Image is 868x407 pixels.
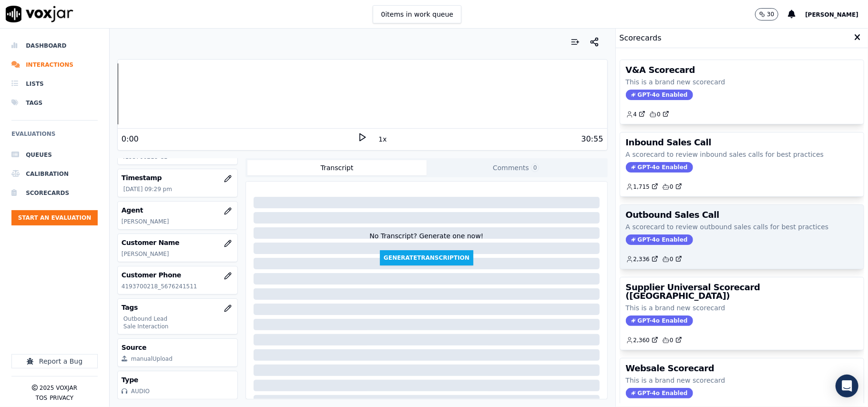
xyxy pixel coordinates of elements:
p: This is a brand new scorecard [626,376,858,385]
h3: Tags [122,303,234,312]
button: Start an Evaluation [11,210,98,225]
a: Interactions [11,55,98,74]
span: GPT-4o Enabled [626,162,693,173]
button: Report a Bug [11,354,98,368]
button: GenerateTranscription [380,250,473,265]
span: GPT-4o Enabled [626,90,693,100]
p: 30 [767,10,774,18]
h3: Type [122,375,234,385]
p: This is a brand new scorecard [626,77,858,87]
button: Privacy [50,394,73,402]
a: 2,360 [626,336,658,344]
a: 0 [662,336,682,344]
span: [PERSON_NAME] [805,11,858,18]
button: 2,360 [626,336,662,344]
div: 30:55 [581,133,603,145]
div: manualUpload [131,355,173,363]
p: [PERSON_NAME] [122,250,234,258]
p: [DATE] 09:29 pm [123,185,234,193]
h3: Source [122,343,234,352]
span: 0 [531,163,540,172]
a: 1,715 [626,183,658,191]
div: AUDIO [131,387,150,395]
p: This is a brand new scorecard [626,303,858,313]
button: [PERSON_NAME] [805,9,868,20]
button: 1x [377,132,388,146]
p: 4193700218_5676241511 [122,283,234,290]
button: 1,715 [626,183,662,191]
button: 30 [755,8,778,20]
a: Dashboard [11,36,98,55]
p: Outbound Lead [123,315,234,323]
button: Comments [427,160,606,175]
a: 0 [662,255,682,263]
div: No Transcript? Generate one now! [369,231,483,250]
p: Sale Interaction [123,323,234,330]
h3: Agent [122,205,234,215]
a: 2,336 [626,255,658,263]
a: Scorecards [11,183,98,203]
h3: Timestamp [122,173,234,183]
a: 4 [626,111,646,118]
h3: Customer Phone [122,270,234,280]
p: A scorecard to review outbound sales calls for best practices [626,222,858,232]
button: Transcript [247,160,427,175]
h3: Outbound Sales Call [626,211,858,219]
a: 0 [662,183,682,191]
button: 2,336 [626,255,662,263]
h3: V&A Scorecard [626,66,858,74]
p: 2025 Voxjar [40,384,77,392]
div: Scorecards [616,29,868,48]
a: Queues [11,145,98,164]
a: Tags [11,93,98,112]
h6: Evaluations [11,128,98,145]
div: Open Intercom Messenger [836,375,858,397]
a: Lists [11,74,98,93]
button: TOS [36,394,47,402]
span: GPT-4o Enabled [626,388,693,398]
button: 0items in work queue [373,5,461,23]
span: GPT-4o Enabled [626,234,693,245]
a: Calibration [11,164,98,183]
img: voxjar logo [6,6,73,22]
button: 30 [755,8,788,20]
h3: Inbound Sales Call [626,138,858,147]
h3: Supplier Universal Scorecard ([GEOGRAPHIC_DATA]) [626,283,858,300]
button: 4 [626,111,650,118]
p: A scorecard to review inbound sales calls for best practices [626,150,858,159]
a: 0 [649,111,669,118]
h3: Customer Name [122,238,234,247]
span: GPT-4o Enabled [626,315,693,326]
div: 0:00 [122,133,139,145]
h3: Websale Scorecard [626,364,858,373]
p: [PERSON_NAME] [122,218,234,225]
